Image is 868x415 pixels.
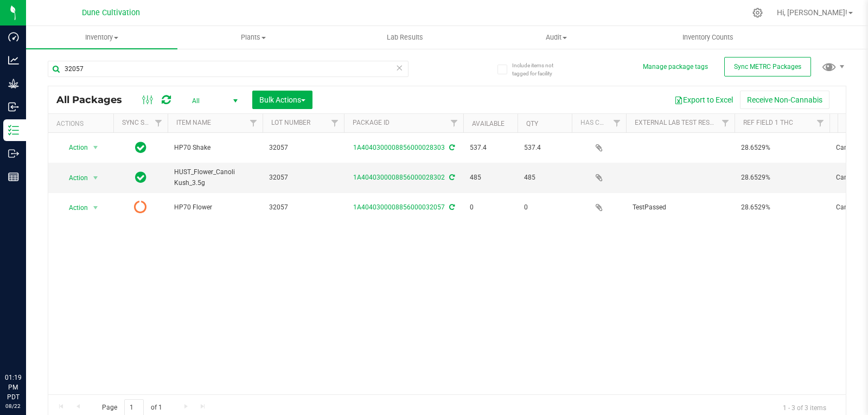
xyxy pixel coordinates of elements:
[174,143,256,153] span: HP70 Shake
[524,143,565,153] span: 537.4
[8,125,19,136] inline-svg: Inventory
[470,173,511,183] span: 485
[743,119,793,126] a: Ref Field 1 THC
[89,200,103,215] span: select
[395,61,403,75] span: Clear
[245,114,263,132] a: Filter
[56,120,109,127] div: Actions
[134,200,147,215] span: Pending Sync
[635,119,720,126] a: External Lab Test Result
[526,120,538,127] a: Qty
[643,62,708,72] button: Manage package tags
[470,202,511,213] span: 0
[269,173,337,183] span: 32057
[717,114,735,132] a: Filter
[751,8,764,18] div: Manage settings
[174,202,256,213] span: HP70 Flower
[445,114,463,132] a: Filter
[59,200,88,215] span: Action
[353,144,445,151] a: 1A4040300008856000028303
[89,140,103,155] span: select
[448,203,455,211] span: Sync from Compliance System
[8,101,19,112] inline-svg: Inbound
[481,26,632,49] a: Audit
[252,91,312,109] button: Bulk Actions
[326,114,344,132] a: Filter
[724,57,811,76] button: Sync METRC Packages
[668,33,748,42] span: Inventory Counts
[632,26,783,49] a: Inventory Counts
[734,63,801,71] span: Sync METRC Packages
[176,119,211,126] a: Item Name
[26,33,177,42] span: Inventory
[59,140,88,155] span: Action
[448,144,455,151] span: Sync from Compliance System
[633,202,728,213] span: TestPassed
[353,203,445,211] a: 1A4040300008856000032057
[178,33,328,42] span: Plants
[8,148,19,159] inline-svg: Outbound
[667,91,740,109] button: Export to Excel
[8,55,19,66] inline-svg: Analytics
[269,202,337,213] span: 32057
[512,61,566,78] span: Include items not tagged for facility
[177,26,329,49] a: Plants
[122,119,164,126] a: Sync Status
[448,174,455,181] span: Sync from Compliance System
[572,114,626,133] th: Has COA
[524,173,565,183] span: 485
[353,119,390,126] a: Package ID
[48,61,409,77] input: Search Package ID, Item Name, SKU, Lot or Part Number...
[8,31,19,42] inline-svg: Dashboard
[353,174,445,181] a: 1A4040300008856000028302
[608,114,626,132] a: Filter
[741,143,823,153] span: 28.6529%
[269,143,337,153] span: 32057
[174,167,256,188] span: HUST_Flower_Canoli Kush_3.5g
[329,26,481,49] a: Lab Results
[5,373,21,402] p: 01:19 PM PDT
[812,114,829,132] a: Filter
[271,119,310,126] a: Lot Number
[135,170,146,185] span: In Sync
[470,143,511,153] span: 537.4
[8,78,19,89] inline-svg: Grow
[777,8,847,17] span: Hi, [PERSON_NAME]!
[481,33,631,42] span: Audit
[5,402,21,410] p: 08/22
[150,114,168,132] a: Filter
[135,140,146,155] span: In Sync
[372,33,438,42] span: Lab Results
[259,95,305,104] span: Bulk Actions
[11,328,43,361] iframe: Resource center
[89,170,103,186] span: select
[56,94,133,106] span: All Packages
[8,171,19,182] inline-svg: Reports
[524,202,565,213] span: 0
[741,202,823,213] span: 28.6529%
[82,8,140,17] span: Dune Cultivation
[741,173,823,183] span: 28.6529%
[740,91,829,109] button: Receive Non-Cannabis
[472,120,505,127] a: Available
[26,26,177,49] a: Inventory
[59,170,88,186] span: Action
